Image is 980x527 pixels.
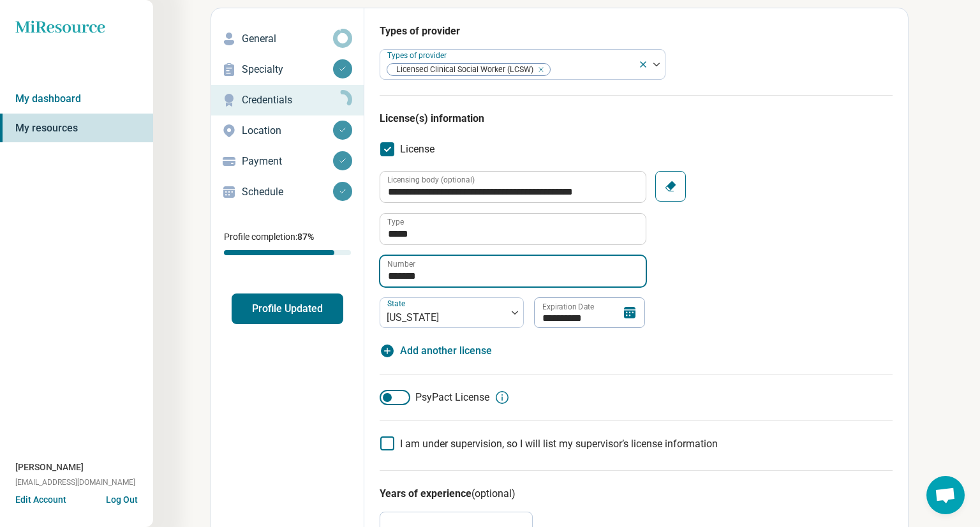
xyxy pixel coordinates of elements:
[242,154,333,169] p: Payment
[224,250,351,255] div: Profile completion
[242,93,333,108] p: Credentials
[400,438,718,450] span: I am under supervision, so I will list my supervisor’s license information
[387,51,449,60] label: Types of provider
[242,62,333,77] p: Specialty
[242,31,333,47] p: General
[387,64,537,76] span: Licensed Clinical Social Worker (LCSW)
[380,343,492,359] button: Add another license
[380,390,489,405] label: PsyPact License
[297,232,314,242] span: 87 %
[387,299,408,308] label: State
[211,24,364,54] a: General
[380,111,893,126] h3: License(s) information
[15,493,66,507] button: Edit Account
[380,24,893,39] h3: Types of provider
[400,142,434,157] span: License
[471,487,516,500] span: (optional)
[211,85,364,115] a: Credentials
[380,486,893,501] h3: Years of experience
[380,214,646,244] input: credential.licenses.0.name
[232,293,343,324] button: Profile Updated
[242,184,333,200] p: Schedule
[211,115,364,146] a: Location
[400,343,492,359] span: Add another license
[106,493,138,503] button: Log Out
[15,461,84,474] span: [PERSON_NAME]
[211,223,364,263] div: Profile completion:
[211,146,364,177] a: Payment
[211,54,364,85] a: Specialty
[387,260,415,268] label: Number
[926,476,965,514] div: Open chat
[387,176,475,184] label: Licensing body (optional)
[242,123,333,138] p: Location
[387,218,404,226] label: Type
[211,177,364,207] a: Schedule
[15,477,135,488] span: [EMAIL_ADDRESS][DOMAIN_NAME]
